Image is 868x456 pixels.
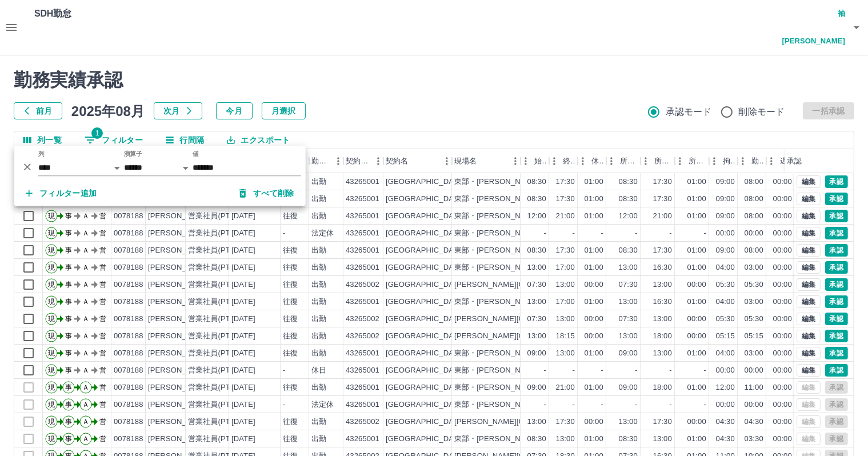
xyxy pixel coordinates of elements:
div: 08:30 [527,177,546,187]
div: [PERSON_NAME][GEOGRAPHIC_DATA]内 児童クラブ [454,331,648,342]
div: 契約名 [383,149,452,173]
text: 事 [65,263,72,271]
div: [DATE] [231,245,255,256]
text: 営 [99,349,106,357]
div: 出勤 [311,262,326,273]
div: 0078188 [114,279,143,290]
div: 00:00 [773,331,792,342]
text: 営 [99,332,106,340]
div: 43265001 [346,245,379,256]
div: 00:00 [773,245,792,256]
div: 0078188 [114,331,143,342]
div: 08:00 [745,194,763,205]
span: 承認モード [666,105,712,119]
text: 現 [48,298,55,306]
div: 交通費 [281,149,309,173]
div: [PERSON_NAME] [148,279,210,290]
div: 07:30 [527,314,546,325]
text: Ａ [82,298,89,306]
div: - [704,228,706,239]
button: 今月 [216,102,253,119]
div: 43265001 [346,262,379,273]
text: Ａ [82,349,89,357]
div: 始業 [534,149,547,173]
div: 終業 [549,149,578,173]
div: 13:00 [556,348,575,359]
button: 編集 [797,347,821,359]
div: 09:00 [716,194,735,205]
div: [GEOGRAPHIC_DATA] [386,211,465,222]
div: 13:00 [527,331,546,342]
div: - [544,228,546,239]
div: 07:30 [527,279,546,290]
div: 0078188 [114,314,143,325]
text: 事 [65,212,72,220]
button: 承認 [825,244,848,257]
div: 勤務 [738,149,766,173]
div: 13:00 [653,279,672,290]
div: 00:00 [585,331,603,342]
div: 往復 [283,297,298,307]
div: 17:30 [556,245,575,256]
div: 08:00 [745,211,763,222]
div: 01:00 [687,194,706,205]
div: 遅刻等 [766,149,795,173]
div: 所定休憩 [689,149,707,173]
button: 承認 [825,278,848,291]
text: 営 [99,246,106,254]
div: 05:30 [716,314,735,325]
div: 往復 [283,348,298,359]
div: 04:00 [716,348,735,359]
div: [PERSON_NAME] [148,297,210,307]
button: エクスポート [218,131,299,149]
div: [GEOGRAPHIC_DATA] [386,314,465,325]
div: 18:00 [653,331,672,342]
div: 往復 [283,262,298,273]
text: 営 [99,281,106,289]
div: 東部・[PERSON_NAME][GEOGRAPHIC_DATA] [454,245,618,256]
button: 編集 [797,261,821,274]
div: 17:30 [556,177,575,187]
div: 0078188 [114,228,143,239]
div: 18:15 [556,331,575,342]
div: 営業社員(PT契約) [188,262,248,273]
div: 勤務区分 [311,149,330,173]
div: 01:00 [687,245,706,256]
div: [PERSON_NAME] [148,314,210,325]
div: 東部・[PERSON_NAME][GEOGRAPHIC_DATA] [454,177,618,187]
div: [DATE] [231,228,255,239]
div: 現場名 [452,149,521,173]
div: 08:30 [527,194,546,205]
div: 出勤 [311,279,326,290]
text: 事 [65,349,72,357]
div: [PERSON_NAME] [148,331,210,342]
div: 03:00 [745,348,763,359]
div: 00:00 [687,314,706,325]
button: メニュー [507,153,524,170]
div: 08:30 [527,245,546,256]
div: 出勤 [311,177,326,187]
div: 12:00 [527,211,546,222]
div: [PERSON_NAME] [148,245,210,256]
div: 営業社員(PT契約) [188,297,248,307]
div: 往復 [283,331,298,342]
div: 05:15 [745,331,763,342]
div: [GEOGRAPHIC_DATA] [386,228,465,239]
div: [GEOGRAPHIC_DATA] [386,245,465,256]
div: 17:00 [556,262,575,273]
div: 13:00 [653,348,672,359]
div: 09:00 [716,245,735,256]
div: - [601,228,603,239]
div: 01:00 [585,348,603,359]
text: Ａ [82,229,89,237]
div: 01:00 [687,297,706,307]
div: 東部・[PERSON_NAME][GEOGRAPHIC_DATA] [454,211,618,222]
div: 出勤 [311,331,326,342]
text: 現 [48,212,55,220]
div: 営業社員(PT契約) [188,331,248,342]
div: 01:00 [585,211,603,222]
div: 遅刻等 [780,149,793,173]
div: 01:00 [687,177,706,187]
div: 03:00 [745,262,763,273]
div: 法定休 [311,228,334,239]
